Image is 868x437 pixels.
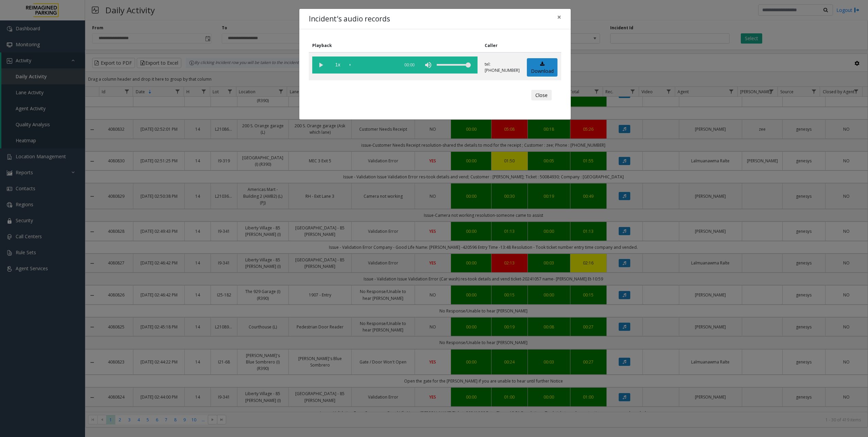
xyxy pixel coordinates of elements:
[531,90,552,101] button: Close
[557,12,561,22] span: ×
[329,56,346,74] span: playback speed button
[527,58,557,77] a: Download
[437,56,471,74] div: volume level
[552,9,566,26] button: Close
[481,39,523,52] th: Caller
[350,56,396,74] div: scrub bar
[309,39,481,52] th: Playback
[309,14,390,25] h4: Incident's audio records
[485,61,520,74] p: tel:[PHONE_NUMBER]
